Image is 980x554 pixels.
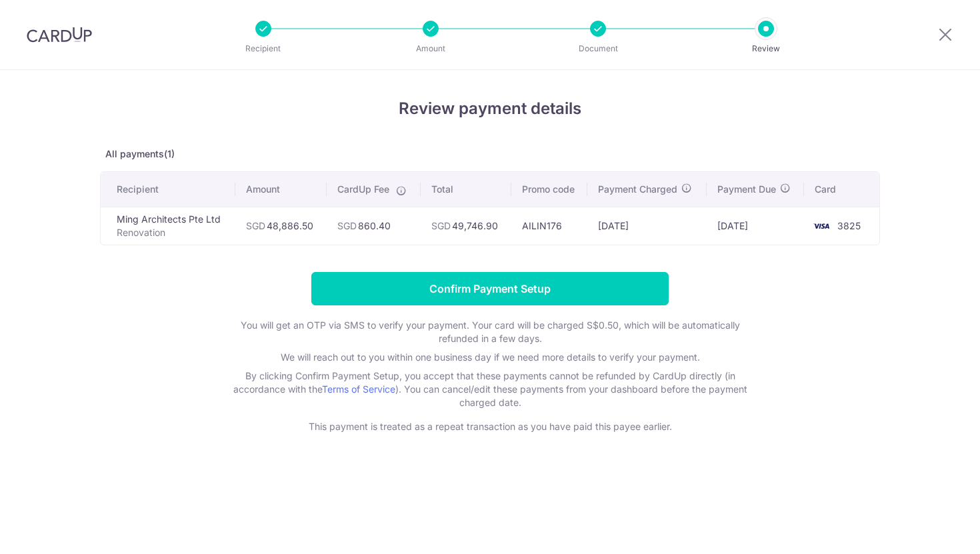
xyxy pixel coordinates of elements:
span: SGD [431,220,451,231]
img: CardUp [27,27,92,43]
p: We will reach out to you within one business day if we need more details to verify your payment. [223,351,757,364]
th: Recipient [101,172,235,207]
p: Recipient [214,42,313,55]
td: 860.40 [327,207,420,245]
p: By clicking Confirm Payment Setup, you accept that these payments cannot be refunded by CardUp di... [223,369,757,409]
td: 49,746.90 [421,207,511,245]
span: CardUp Fee [337,183,389,196]
input: Confirm Payment Setup [311,272,669,305]
h4: Review payment details [100,97,880,121]
th: Card [804,172,879,207]
th: Amount [235,172,327,207]
td: [DATE] [587,207,707,245]
span: Payment Due [717,183,776,196]
td: 48,886.50 [235,207,327,245]
td: AILIN176 [511,207,588,245]
span: SGD [337,220,357,231]
p: Amount [381,42,480,55]
span: 3825 [837,220,861,231]
a: Terms of Service [322,383,395,395]
p: Renovation [117,226,225,239]
td: Ming Architects Pte Ltd [101,207,235,245]
span: Payment Charged [598,183,677,196]
span: SGD [246,220,265,231]
p: Review [717,42,815,55]
td: [DATE] [707,207,805,245]
th: Total [421,172,511,207]
p: This payment is treated as a repeat transaction as you have paid this payee earlier. [223,420,757,433]
iframe: Opens a widget where you can find more information [894,514,967,547]
p: Document [549,42,647,55]
img: <span class="translation_missing" title="translation missing: en.account_steps.new_confirm_form.b... [808,218,835,234]
p: You will get an OTP via SMS to verify your payment. Your card will be charged S$0.50, which will ... [223,319,757,345]
th: Promo code [511,172,588,207]
p: All payments(1) [100,147,880,161]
